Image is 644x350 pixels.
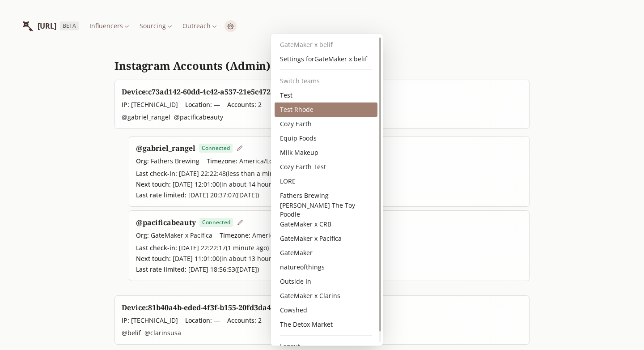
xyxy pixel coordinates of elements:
[275,102,377,117] div: Test Rhode
[275,131,377,145] div: Equip Foods
[275,188,377,203] div: Fathers Brewing
[275,203,377,217] div: [PERSON_NAME] The Toy Poodle
[275,289,377,303] div: GateMaker x Clarins
[275,174,377,188] div: LORE
[275,88,377,102] div: Test
[275,260,377,274] div: natureofthings
[275,74,377,88] div: Switch teams
[275,38,377,52] div: GateMaker x belif
[275,117,377,131] div: Cozy Earth
[275,160,377,174] div: Cozy Earth Test
[275,317,377,332] div: The Detox Market
[275,303,377,317] div: Cowshed
[275,52,377,66] div: Settings for GateMaker x belif
[275,246,377,260] div: GateMaker
[275,217,377,231] div: GateMaker x CRB
[275,231,377,246] div: GateMaker x Pacifica
[275,145,377,160] div: Milk Makeup
[275,274,377,289] div: Outside In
